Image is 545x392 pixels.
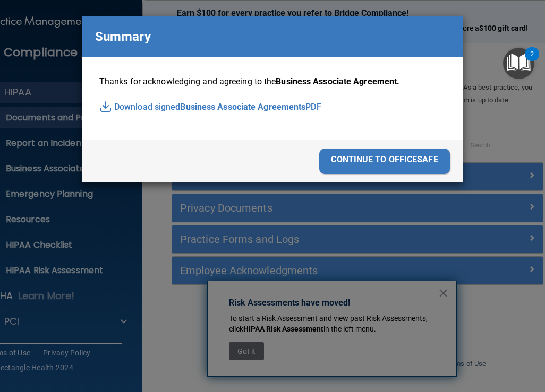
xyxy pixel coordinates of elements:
[99,74,446,90] p: Thanks for acknowledging and agreeing to the
[99,99,446,115] p: Download signed PDF
[95,25,151,48] p: Summary
[319,149,450,174] div: continue to officesafe
[180,99,305,115] span: Business Associate Agreements
[503,48,534,79] button: Open Resource Center, 2 new notifications
[276,76,399,86] span: Business Associate Agreement.
[530,54,534,68] div: 2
